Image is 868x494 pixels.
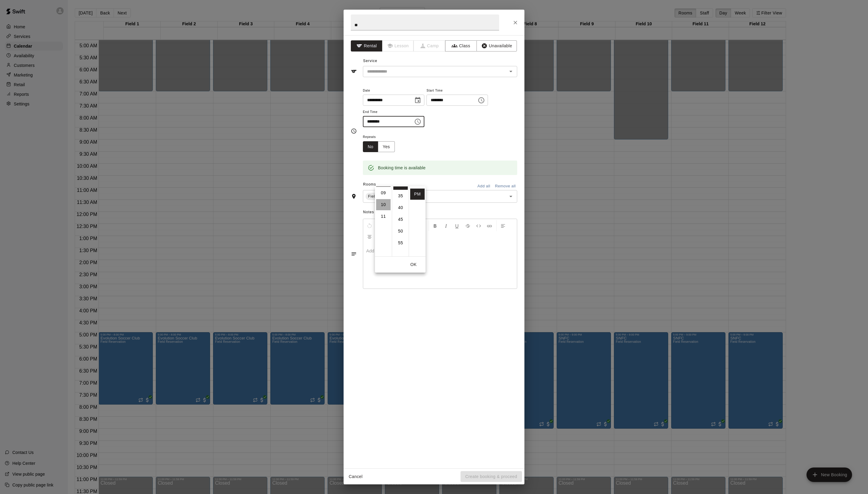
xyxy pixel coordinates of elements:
[363,208,517,217] span: Notes
[351,251,357,257] svg: Notes
[363,108,424,116] span: End Time
[393,190,408,202] li: 35 minutes
[351,68,357,74] svg: Service
[378,162,426,173] div: Booking time is available
[392,186,409,256] ul: Select minutes
[393,237,408,249] li: 55 minutes
[363,133,400,141] span: Repeats
[363,87,424,95] span: Date
[351,128,357,134] svg: Timing
[363,59,377,63] span: Service
[452,220,462,231] button: Format Underline
[404,259,423,270] button: OK
[484,220,495,231] button: Insert Link
[376,211,391,222] li: 11 hours
[493,182,517,191] button: Remove all
[498,220,508,231] button: Left Align
[376,199,391,210] li: 10 hours
[430,220,440,231] button: Format Bold
[507,67,515,76] button: Open
[351,40,382,52] button: Rental
[375,186,392,256] ul: Select hours
[393,226,408,237] li: 50 minutes
[463,220,473,231] button: Format Strikethrough
[412,94,424,106] button: Choose date, selected date is Oct 14, 2025
[510,17,521,28] button: Close
[441,220,451,231] button: Format Italics
[445,40,477,52] button: Class
[473,220,484,231] button: Insert Code
[410,189,425,200] li: PM
[507,192,515,201] button: Open
[364,231,375,242] button: Center Align
[393,202,408,213] li: 40 minutes
[363,141,378,152] button: No
[414,40,445,52] span: Camps can only be created in the Services page
[426,87,488,95] span: Start Time
[409,186,426,256] ul: Select meridiem
[363,141,395,152] div: outlined button group
[366,193,386,199] span: Field 5B
[376,187,391,199] li: 9 hours
[474,182,493,191] button: Add all
[378,141,395,152] button: Yes
[363,182,376,186] span: Rooms
[476,40,517,52] button: Unavailable
[351,193,357,199] svg: Rooms
[364,220,375,231] button: Undo
[366,193,391,200] div: Field 5B
[393,214,408,225] li: 45 minutes
[346,471,365,482] button: Cancel
[382,40,414,52] span: Lessons must be created in the Services page first
[475,94,487,106] button: Choose time, selected time is 8:00 PM
[412,116,424,128] button: Choose time, selected time is 8:30 PM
